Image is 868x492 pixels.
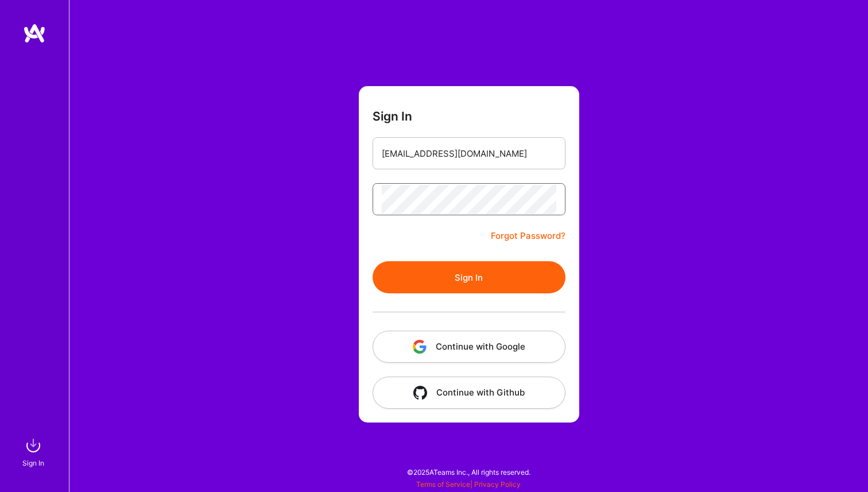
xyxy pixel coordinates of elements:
[24,434,45,469] a: sign inSign In
[22,457,44,469] div: Sign In
[373,261,565,293] button: Sign In
[416,480,521,489] span: |
[491,229,565,243] a: Forgot Password?
[69,458,868,486] div: © 2025 ATeams Inc., All rights reserved.
[22,434,45,457] img: sign in
[416,480,470,489] a: Terms of Service
[413,340,427,354] img: icon
[382,139,556,168] input: Email...
[373,331,565,363] button: Continue with Google
[474,480,521,489] a: Privacy Policy
[23,23,46,44] img: logo
[413,386,427,400] img: icon
[373,377,565,409] button: Continue with Github
[373,109,412,123] h3: Sign In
